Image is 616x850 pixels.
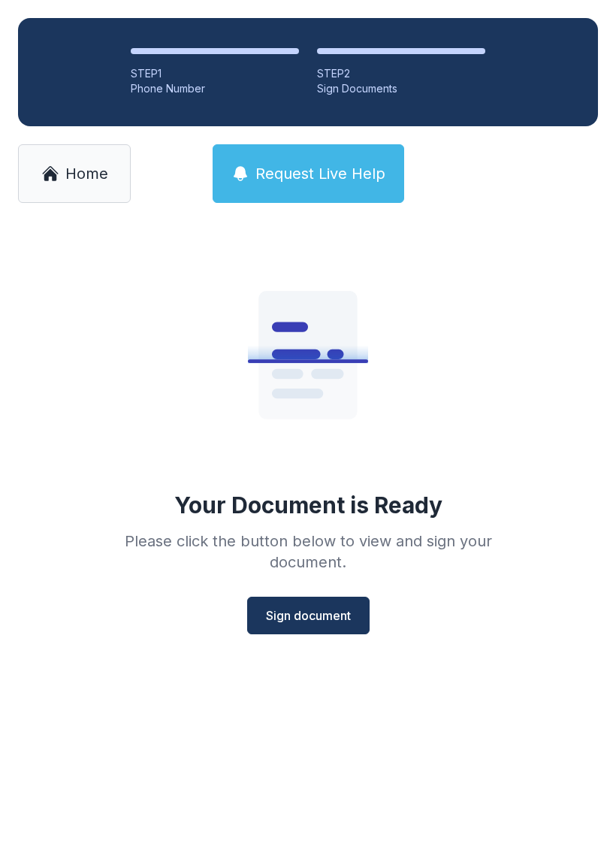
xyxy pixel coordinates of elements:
div: STEP 2 [317,66,485,81]
div: Phone Number [131,81,299,96]
div: Your Document is Ready [174,492,442,519]
span: Home [65,163,108,184]
div: STEP 1 [131,66,299,81]
div: Please click the button below to view and sign your document. [92,531,524,573]
span: Sign document [266,606,351,625]
span: Request Live Help [255,163,385,184]
div: Sign Documents [317,81,485,96]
